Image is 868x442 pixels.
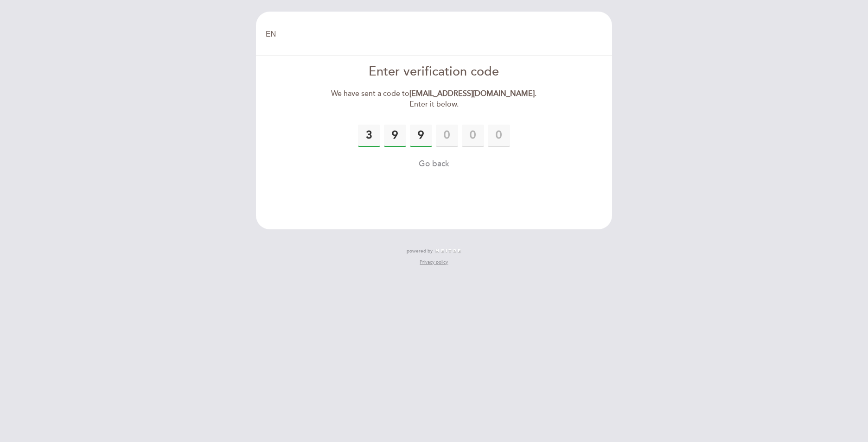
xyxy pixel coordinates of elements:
input: 0 [384,125,406,147]
span: powered by [407,248,433,254]
a: Privacy policy [420,259,448,265]
input: 0 [462,125,484,147]
button: Go back [419,158,449,170]
a: powered by [407,248,461,254]
input: 0 [410,125,432,147]
input: 0 [436,125,458,147]
input: 0 [488,125,510,147]
input: 0 [358,125,380,147]
div: We have sent a code to . Enter it below. [328,88,541,110]
strong: [EMAIL_ADDRESS][DOMAIN_NAME] [409,89,535,98]
div: Enter verification code [328,63,541,81]
img: MEITRE [435,249,461,253]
